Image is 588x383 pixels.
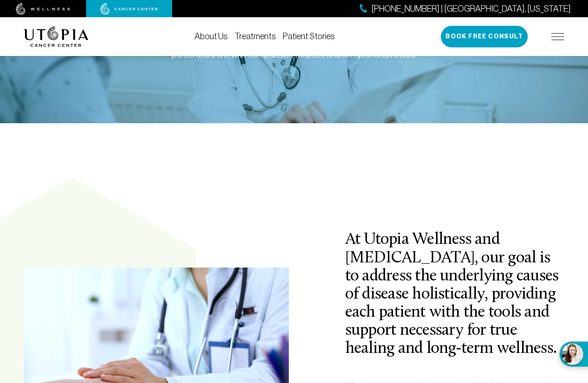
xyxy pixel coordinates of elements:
img: cancer center [100,3,158,15]
button: Book Free Consult [441,26,528,47]
span: [PHONE_NUMBER] | [GEOGRAPHIC_DATA], [US_STATE] [371,3,571,15]
h2: At Utopia Wellness and [MEDICAL_DATA], our goal is to address the underlying causes of disease ho... [345,231,564,358]
a: Patient Stories [283,31,335,41]
a: [PHONE_NUMBER] | [GEOGRAPHIC_DATA], [US_STATE] [360,3,571,15]
img: icon-hamburger [551,33,564,40]
img: wellness [16,3,70,15]
a: About Us [195,31,228,41]
img: logo [24,26,89,47]
a: Treatments [235,31,276,41]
